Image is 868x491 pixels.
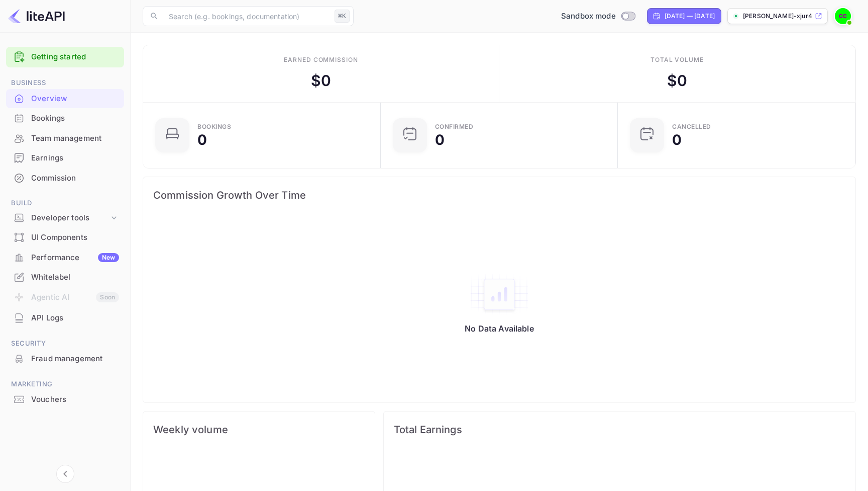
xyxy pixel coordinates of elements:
div: UI Components [31,232,119,243]
div: $ 0 [667,69,687,92]
div: Developer tools [31,212,109,224]
div: Bookings [6,109,124,128]
a: Bookings [6,109,124,127]
img: Charles Chen [835,8,851,24]
div: [DATE] — [DATE] [665,12,715,21]
a: PerformanceNew [6,248,124,267]
div: Overview [31,93,119,105]
div: UI Components [6,228,124,248]
div: 0 [435,133,445,147]
a: Whitelabel [6,268,124,286]
p: No Data Available [465,323,534,334]
div: Earnings [6,148,124,168]
div: 0 [197,133,207,147]
div: API Logs [31,312,119,324]
div: ⌘K [335,10,350,23]
div: Team management [6,129,124,148]
a: Earnings [6,148,124,167]
a: Overview [6,89,124,108]
div: $ 0 [311,69,331,92]
div: Vouchers [31,394,119,405]
div: Getting started [6,47,124,67]
img: empty-state-table2.svg [469,273,529,315]
div: Click to change the date range period [647,8,721,24]
span: Total Earnings [394,422,845,438]
a: Fraud management [6,349,124,368]
div: Whitelabel [6,268,124,287]
div: Fraud management [6,349,124,369]
div: Earnings [31,152,119,164]
div: PerformanceNew [6,248,124,268]
div: Team management [31,133,119,144]
span: Marketing [6,379,124,390]
div: Bookings [197,124,231,130]
div: Total volume [650,55,704,64]
div: Whitelabel [31,272,119,283]
span: Weekly volume [153,422,365,438]
div: Switch to Production mode [557,11,639,22]
span: Build [6,198,124,209]
div: Bookings [31,113,119,124]
div: Developer tools [6,209,124,227]
div: API Logs [6,308,124,328]
img: LiteAPI logo [8,8,65,24]
a: Commission [6,169,124,187]
a: Getting started [31,51,119,63]
div: CANCELLED [672,124,711,130]
a: Team management [6,129,124,147]
span: Security [6,338,124,349]
button: Collapse navigation [56,465,74,483]
div: 0 [672,133,682,147]
span: Business [6,77,124,89]
a: UI Components [6,228,124,247]
a: API Logs [6,308,124,327]
p: [PERSON_NAME]-xjur4.nui... [743,12,813,21]
span: Commission Growth Over Time [153,187,845,203]
div: Confirmed [435,124,474,130]
a: Vouchers [6,390,124,408]
div: Commission [6,169,124,188]
input: Search (e.g. bookings, documentation) [163,6,331,26]
span: Sandbox mode [561,11,616,22]
div: Commission [31,173,119,184]
div: Overview [6,89,124,109]
div: Performance [31,252,119,264]
div: New [98,253,119,262]
div: Fraud management [31,353,119,365]
div: Earned commission [284,55,358,64]
div: Vouchers [6,390,124,410]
